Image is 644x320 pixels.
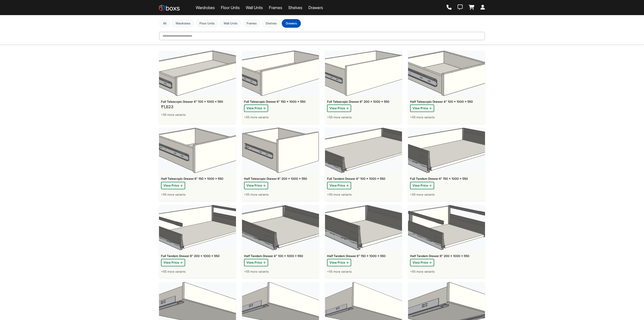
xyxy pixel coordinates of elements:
[410,100,483,103] div: Half Telescopic Drawer 4" 100 x 1000 x 550
[242,128,319,201] a: Half Telescopic Drawer 8" 200 x 1000 x 550Half Telescopic Drawer 8" 200 x 1000 x 550View Price →+...
[325,128,402,201] a: Full Tandem Drawer 4" 100 x 1000 x 550Full Tandem Drawer 4" 100 x 1000 x 550View Price →+55 more ...
[161,100,234,103] div: Full Telescopic Drawer 4" 100 x 1000 x 550
[242,128,318,173] img: Half Telescopic Drawer 8" 200 x 1000 x 550
[410,104,434,112] button: View Price →
[410,192,435,197] span: +55 more variants
[327,177,400,181] div: Full Tandem Drawer 4" 100 x 1000 x 550
[244,192,269,197] span: +55 more variants
[325,128,402,173] img: Full Tandem Drawer 4" 100 x 1000 x 550
[242,51,319,96] img: Full Telescopic Drawer 6" 150 x 1000 x 550
[246,5,263,11] a: Wall Units
[159,128,236,201] a: Half Telescopic Drawer 6" 150 x 1000 x 550Half Telescopic Drawer 6" 150 x 1000 x 550View Price →+...
[327,254,400,258] div: Half Tandem Drawer 6" 150 x 1000 x 550
[327,100,400,103] div: Full Telescopic Drawer 8" 200 x 1000 x 550
[161,254,234,258] div: Full Tandem Drawer 8" 200 x 1000 x 550
[244,100,317,103] div: Full Telescopic Drawer 6" 150 x 1000 x 550
[161,192,186,197] span: +55 more variants
[327,182,351,189] button: View Price →
[161,259,185,266] button: View Price →
[159,205,236,278] a: Full Tandem Drawer 8" 200 x 1000 x 550Full Tandem Drawer 8" 200 x 1000 x 550View Price →+55 more ...
[410,182,434,189] button: View Price →
[244,254,317,258] div: Half Tandem Drawer 4" 100 x 1000 x 550
[408,205,485,250] img: Half Tandem Drawer 8" 200 x 1000 x 550
[161,104,173,109] span: ₹1,823
[196,5,215,11] a: Wardrobes
[161,182,185,189] button: View Price →
[327,269,352,274] span: +55 more variants
[220,19,242,28] button: Wall Units
[325,51,402,96] img: Full Telescopic Drawer 8" 200 x 1000 x 550
[410,269,435,274] span: +55 more variants
[221,5,240,11] a: Floor Units
[242,205,319,250] img: Half Tandem Drawer 4" 100 x 1000 x 550
[159,205,236,250] img: Full Tandem Drawer 8" 200 x 1000 x 550
[244,259,268,266] button: View Price →
[410,259,434,266] button: View Price →
[282,19,301,28] button: Drawers
[308,5,323,11] a: Drawers
[244,177,317,181] div: Half Telescopic Drawer 8" 200 x 1000 x 550
[244,182,268,189] button: View Price →
[408,51,485,124] a: Half Telescopic Drawer 4" 100 x 1000 x 550Half Telescopic Drawer 4" 100 x 1000 x 550View Price →+...
[408,128,485,173] img: Full Tandem Drawer 6" 150 x 1000 x 550
[161,177,234,181] div: Half Telescopic Drawer 6" 150 x 1000 x 550
[327,259,351,266] button: View Price →
[408,205,485,278] a: Half Tandem Drawer 8" 200 x 1000 x 550Half Tandem Drawer 8" 200 x 1000 x 550View Price →+55 more ...
[408,128,485,201] a: Full Tandem Drawer 6" 150 x 1000 x 550Full Tandem Drawer 6" 150 x 1000 x 550View Price →+55 more ...
[159,51,236,124] a: Full Telescopic Drawer 4" 100 x 1000 x 550Full Telescopic Drawer 4" 100 x 1000 x 550₹1,823+55 mor...
[288,5,302,11] a: Shelves
[159,19,171,28] button: All
[243,19,261,28] button: Frames
[480,5,485,10] a: Login
[269,5,282,11] a: Frames
[325,51,402,124] a: Full Telescopic Drawer 8" 200 x 1000 x 550Full Telescopic Drawer 8" 200 x 1000 x 550View Price →+...
[410,177,483,181] div: Full Tandem Drawer 6" 150 x 1000 x 550
[244,115,269,120] span: +55 more variants
[410,115,435,120] span: +55 more variants
[242,51,319,124] a: Full Telescopic Drawer 6" 150 x 1000 x 550Full Telescopic Drawer 6" 150 x 1000 x 550View Price →+...
[195,19,219,28] button: Floor Units
[172,19,194,28] button: Wardrobes
[161,113,186,117] span: +55 more variants
[327,104,351,112] button: View Price →
[244,269,269,274] span: +55 more variants
[159,51,236,96] img: Full Telescopic Drawer 4" 100 x 1000 x 550
[408,51,485,96] img: Half Telescopic Drawer 4" 100 x 1000 x 550
[262,19,281,28] button: Shelves
[159,5,180,11] img: Boxs Store logo
[327,115,352,120] span: +55 more variants
[242,205,319,278] a: Half Tandem Drawer 4" 100 x 1000 x 550Half Tandem Drawer 4" 100 x 1000 x 550View Price →+55 more ...
[410,254,483,258] div: Half Tandem Drawer 8" 200 x 1000 x 550
[159,128,236,173] img: Half Telescopic Drawer 6" 150 x 1000 x 550
[327,192,352,197] span: +55 more variants
[325,205,402,278] a: Half Tandem Drawer 6" 150 x 1000 x 550Half Tandem Drawer 6" 150 x 1000 x 550View Price →+55 more ...
[244,104,268,112] button: View Price →
[161,269,186,274] span: +55 more variants
[325,205,402,250] img: Half Tandem Drawer 6" 150 x 1000 x 550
